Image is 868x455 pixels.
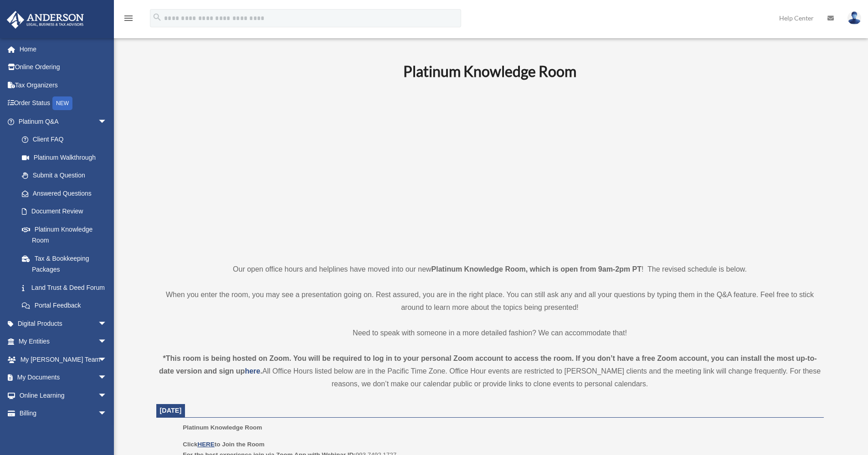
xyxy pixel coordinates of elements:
a: Portal Feedback [13,297,121,315]
span: arrow_drop_down [98,386,116,405]
b: Platinum Knowledge Room [403,62,576,80]
a: Order StatusNEW [6,94,121,113]
a: Submit a Question [13,167,121,185]
a: here [245,367,260,375]
span: arrow_drop_down [98,350,116,369]
a: Tax Organizers [6,76,121,94]
a: Platinum Walkthrough [13,148,121,167]
a: Answered Questions [13,184,121,202]
a: Home [6,40,121,58]
a: My Entitiesarrow_drop_down [6,333,121,351]
p: Need to speak with someone in a more detailed fashion? We can accommodate that! [156,327,824,339]
span: arrow_drop_down [98,314,116,333]
span: arrow_drop_down [98,333,116,351]
a: Online Learningarrow_drop_down [6,386,121,404]
b: Click to Join the Room [183,441,264,448]
a: Tax & Bookkeeping Packages [13,249,121,278]
div: All Office Hours listed below are in the Pacific Time Zone. Office Hour events are restricted to ... [156,352,824,390]
span: arrow_drop_down [98,112,116,131]
a: Client FAQ [13,131,121,149]
a: Platinum Q&Aarrow_drop_down [6,112,121,131]
a: Platinum Knowledge Room [13,220,116,249]
span: arrow_drop_down [98,404,116,423]
a: Land Trust & Deed Forum [13,278,121,297]
i: search [152,12,162,22]
a: Events Calendar [6,422,121,440]
a: My Documentsarrow_drop_down [6,369,121,387]
span: Platinum Knowledge Room [183,424,262,431]
strong: *This room is being hosted on Zoom. You will be required to log in to your personal Zoom account ... [159,354,817,375]
p: Our open office hours and helplines have moved into our new ! The revised schedule is below. [156,263,824,276]
strong: . [260,367,262,375]
a: My [PERSON_NAME] Teamarrow_drop_down [6,350,121,369]
strong: Platinum Knowledge Room, which is open from 9am-2pm PT [431,265,642,273]
a: Online Ordering [6,58,121,76]
img: Anderson Advisors Platinum Portal [4,11,87,29]
a: HERE [197,441,214,448]
p: When you enter the room, you may see a presentation going on. Rest assured, you are in the right ... [156,288,824,314]
span: [DATE] [160,407,182,414]
img: User Pic [847,11,861,25]
a: Billingarrow_drop_down [6,404,121,423]
div: NEW [52,96,72,110]
span: arrow_drop_down [98,369,116,387]
i: menu [123,13,134,24]
a: menu [123,16,134,24]
iframe: 231110_Toby_KnowledgeRoom [353,92,627,246]
a: Document Review [13,202,121,221]
a: Digital Productsarrow_drop_down [6,314,121,333]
